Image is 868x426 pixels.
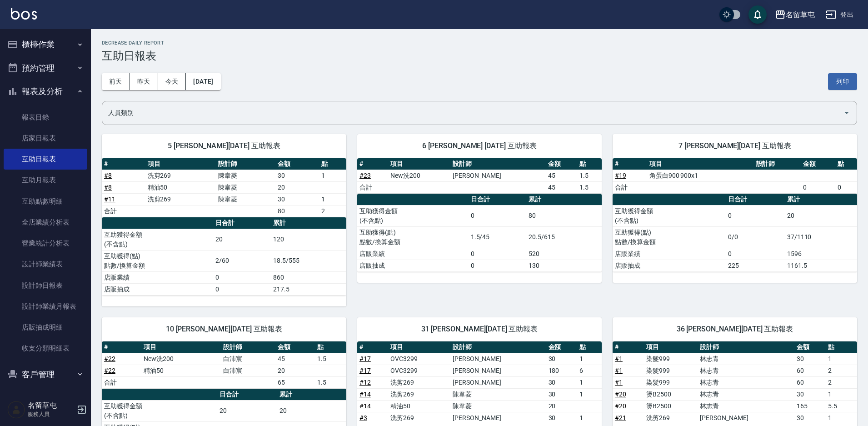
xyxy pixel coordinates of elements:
th: 設計師 [450,158,546,170]
td: 白沛宸 [221,365,275,376]
td: 165 [794,400,826,412]
a: #1 [615,355,623,362]
td: 店販抽成 [357,260,469,271]
td: 洗剪269 [145,193,216,205]
td: 陳韋菱 [450,400,546,412]
th: 日合計 [469,194,526,205]
a: #8 [104,184,112,191]
td: 燙B2500 [644,400,698,412]
div: 名留草屯 [786,9,815,20]
td: 6 [577,365,602,376]
table: a dense table [357,194,602,272]
a: 設計師日報表 [4,275,87,296]
a: 營業統計分析表 [4,233,87,254]
td: 林志青 [698,400,794,412]
td: 30 [794,412,826,424]
td: 合計 [102,205,145,217]
button: 報表及分析 [4,80,87,103]
th: 設計師 [221,341,275,353]
th: 金額 [794,341,826,353]
td: 1.5 [315,376,346,388]
td: 1.5 [577,181,602,193]
td: 陳韋菱 [216,181,275,193]
td: 陳韋菱 [450,388,546,400]
td: 店販抽成 [102,283,213,295]
td: OVC3299 [388,353,450,365]
td: 20 [275,181,319,193]
td: [PERSON_NAME] [450,376,546,388]
td: 30 [794,388,826,400]
td: 1 [826,353,857,365]
th: 點 [826,341,857,353]
td: 林志青 [698,353,794,365]
td: 陳韋菱 [216,193,275,205]
th: 項目 [388,158,450,170]
td: New洗200 [141,353,221,365]
th: 累計 [785,194,857,205]
th: # [357,341,388,353]
th: 金額 [546,158,577,170]
button: 登出 [822,6,857,23]
td: 860 [271,271,346,283]
table: a dense table [613,194,857,272]
td: 染髮999 [644,365,698,376]
td: 精油50 [145,181,216,193]
td: 林志青 [698,388,794,400]
button: 名留草屯 [771,5,818,24]
td: 1 [826,412,857,424]
a: 店販抽成明細 [4,317,87,338]
td: 互助獲得(點) 點數/換算金額 [357,226,469,248]
td: 店販業績 [613,248,726,260]
td: 合計 [102,376,141,388]
td: 30 [546,353,577,365]
td: 角蛋白900 900x1 [647,170,754,181]
td: 林志青 [698,376,794,388]
span: 31 [PERSON_NAME][DATE] 互助報表 [368,325,591,334]
a: #21 [615,414,626,421]
td: OVC3299 [388,365,450,376]
button: 櫃檯作業 [4,33,87,56]
th: 點 [835,158,857,170]
table: a dense table [102,158,346,217]
th: 設計師 [450,341,546,353]
th: 金額 [801,158,835,170]
td: 5.5 [826,400,857,412]
td: 65 [275,376,315,388]
td: 洗剪269 [388,388,450,400]
button: 列印 [828,73,857,90]
a: #14 [359,391,371,398]
td: 互助獲得(點) 點數/換算金額 [613,226,726,248]
td: 0 [469,260,526,271]
td: 店販抽成 [613,260,726,271]
td: 18.5/555 [271,250,346,271]
a: 報表目錄 [4,107,87,128]
td: 20.5/615 [526,226,602,248]
a: #12 [359,379,371,386]
a: 互助月報表 [4,170,87,190]
td: 130 [526,260,602,271]
th: 點 [315,341,346,353]
a: #20 [615,391,626,398]
span: 5 [PERSON_NAME][DATE] 互助報表 [113,141,335,150]
th: 項目 [388,341,450,353]
td: 0 [213,271,271,283]
td: [PERSON_NAME] [698,412,794,424]
a: 設計師業績月報表 [4,296,87,317]
td: 30 [275,193,319,205]
td: 30 [794,353,826,365]
span: 10 [PERSON_NAME][DATE] 互助報表 [113,325,335,334]
td: 80 [275,205,319,217]
td: 合計 [357,181,389,193]
a: #8 [104,172,112,179]
td: 2 [826,376,857,388]
td: 互助獲得金額 (不含點) [357,205,469,226]
th: 累計 [271,217,346,229]
input: 人員名稱 [106,105,839,121]
td: 120 [271,229,346,250]
th: 日合計 [726,194,785,205]
td: [PERSON_NAME] [450,170,546,181]
span: 7 [PERSON_NAME][DATE] 互助報表 [624,141,846,150]
button: 預約管理 [4,56,87,80]
td: 0 [213,283,271,295]
td: 互助獲得金額 (不含點) [613,205,726,226]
